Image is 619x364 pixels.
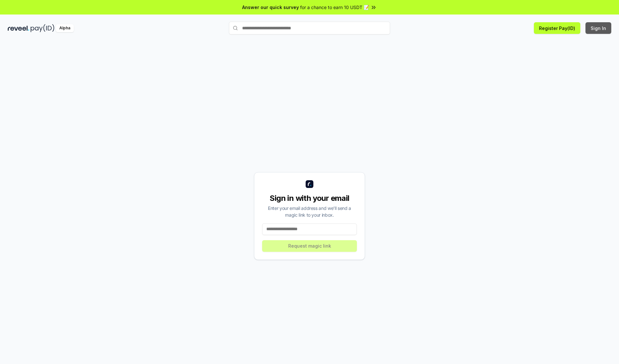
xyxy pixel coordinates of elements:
[262,193,357,203] div: Sign in with your email
[8,24,29,32] img: reveel_dark
[262,205,357,218] div: Enter your email address and we’ll send a magic link to your inbox.
[56,24,74,32] div: Alpha
[306,180,313,188] img: logo_small
[534,22,580,34] button: Register Pay(ID)
[300,4,369,11] span: for a chance to earn 10 USDT 📝
[31,24,54,32] img: pay_id
[242,4,299,11] span: Answer our quick survey
[585,22,611,34] button: Sign In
